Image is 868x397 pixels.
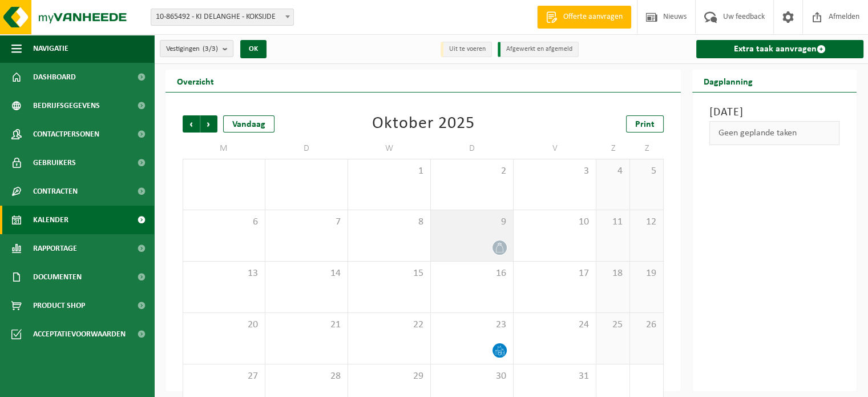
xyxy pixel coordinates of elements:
td: D [431,138,514,159]
a: Extra taak aanvragen [696,40,863,58]
h3: [DATE] [709,104,839,121]
span: Acceptatievoorwaarden [33,320,126,348]
li: Uit te voeren [441,42,492,57]
span: 10-865492 - KI DELANGHE - KOKSIJDE [151,9,293,25]
span: Vorige [183,115,200,133]
div: Oktober 2025 [372,115,475,133]
span: 6 [189,216,259,228]
span: 4 [602,165,624,178]
td: M [183,138,265,159]
td: V [514,138,596,159]
button: Vestigingen(3/3) [160,40,233,57]
a: Offerte aanvragen [537,6,631,29]
td: Z [596,138,630,159]
span: 2 [437,165,507,178]
span: Documenten [33,263,82,291]
span: 9 [437,216,507,228]
span: 16 [437,267,507,280]
span: 15 [354,267,425,280]
span: Kalender [33,206,68,234]
span: 1 [354,165,425,178]
span: Product Shop [33,291,85,320]
span: 25 [602,319,624,331]
span: 24 [519,319,590,331]
h2: Dagplanning [692,70,764,92]
li: Afgewerkt en afgemeld [498,42,579,57]
span: 29 [354,370,425,383]
span: Vestigingen [166,41,218,58]
span: Offerte aanvragen [560,11,625,23]
span: 31 [519,370,590,383]
span: 27 [189,370,259,383]
h2: Overzicht [165,70,225,92]
span: 10-865492 - KI DELANGHE - KOKSIJDE [151,9,294,26]
span: Rapportage [33,234,77,263]
span: 8 [354,216,425,228]
span: 11 [602,216,624,228]
span: 7 [271,216,342,228]
span: 28 [271,370,342,383]
td: Z [630,138,664,159]
span: 26 [636,319,657,331]
span: 21 [271,319,342,331]
button: OK [240,40,267,58]
span: 17 [519,267,590,280]
a: Print [626,115,664,133]
span: Dashboard [33,63,76,91]
span: 5 [636,165,657,178]
span: 10 [519,216,590,228]
span: Volgende [200,115,217,133]
span: 20 [189,319,259,331]
span: Contracten [33,177,78,206]
span: 18 [602,267,624,280]
count: (3/3) [203,45,218,53]
span: 30 [437,370,507,383]
div: Vandaag [223,115,274,133]
span: 14 [271,267,342,280]
span: 13 [189,267,259,280]
td: W [348,138,431,159]
td: D [265,138,348,159]
span: 23 [437,319,507,331]
span: Print [635,120,655,129]
span: Navigatie [33,34,68,63]
span: 3 [519,165,590,178]
span: Bedrijfsgegevens [33,91,100,120]
span: 12 [636,216,657,228]
span: Gebruikers [33,149,76,177]
span: 22 [354,319,425,331]
div: Geen geplande taken [709,121,839,145]
span: Contactpersonen [33,120,99,149]
span: 19 [636,267,657,280]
